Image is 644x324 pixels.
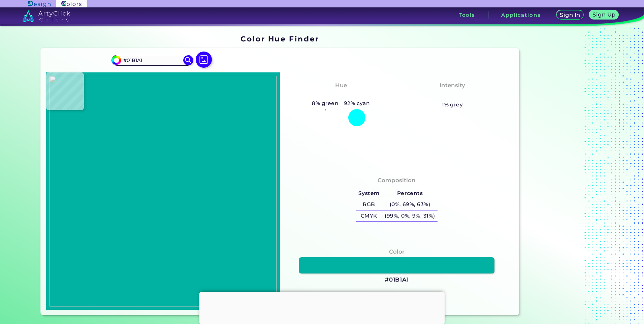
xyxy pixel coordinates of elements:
[593,12,614,17] h5: Sign Up
[459,12,475,18] h3: Tools
[438,91,467,99] h3: Vibrant
[330,91,352,99] h3: Cyan
[561,12,579,18] h5: Sign In
[378,175,416,185] h4: Composition
[335,80,347,90] h4: Hue
[382,210,438,222] h5: (99%, 0%, 9%, 31%)
[310,99,341,108] h5: 8% green
[50,76,277,306] img: 6d2e2f2f-e0ed-46e4-9492-7ce7043415c8
[389,247,405,257] h4: Color
[558,11,583,19] a: Sign In
[196,52,212,68] img: icon picture
[440,80,465,90] h4: Intensity
[385,276,409,284] h3: #01B1A1
[442,100,463,109] h5: 1% grey
[382,188,438,199] h5: Percents
[522,32,606,318] iframe: Advertisement
[356,199,382,210] h5: RGB
[382,199,438,210] h5: (0%, 69%, 63%)
[23,10,70,22] img: logo_artyclick_colors_white.svg
[199,292,445,322] iframe: Advertisement
[356,188,382,199] h5: System
[28,1,51,7] img: ArtyClick Design logo
[240,34,319,44] h1: Color Hue Finder
[501,12,541,18] h3: Applications
[183,55,193,65] img: icon search
[341,99,373,108] h5: 92% cyan
[121,56,184,65] input: type color..
[590,11,617,19] a: Sign Up
[356,210,382,222] h5: CMYK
